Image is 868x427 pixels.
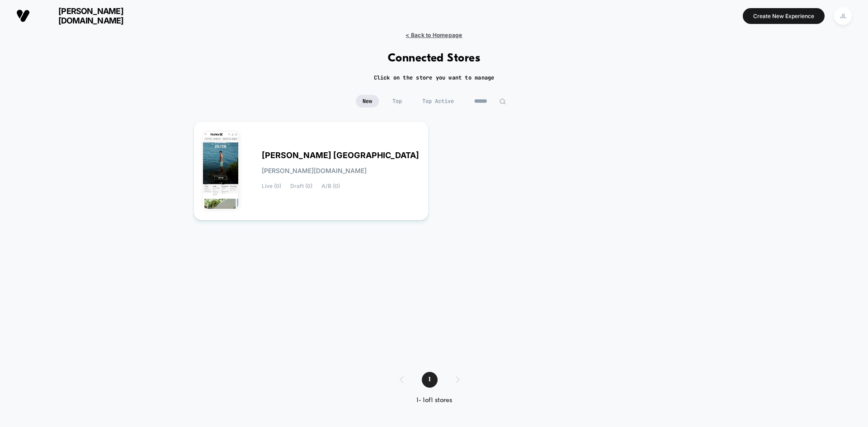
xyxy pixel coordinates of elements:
span: New [356,95,379,108]
button: Create New Experience [743,8,825,24]
span: Top Active [415,95,461,108]
span: 1 [422,372,438,388]
span: Draft (0) [290,183,312,189]
h2: Click on the store you want to manage [374,74,495,81]
img: Visually logo [16,9,30,23]
span: [PERSON_NAME] [GEOGRAPHIC_DATA] [262,152,419,159]
img: edit [499,98,506,105]
img: HURLEY_BRASIL [203,132,239,209]
span: [PERSON_NAME][DOMAIN_NAME] [37,6,145,25]
span: < Back to Homepage [406,32,462,38]
h1: Connected Stores [388,52,481,65]
span: A/B (0) [321,183,340,189]
div: 1 - 1 of 1 stores [391,397,478,404]
span: Top [386,95,409,108]
button: [PERSON_NAME][DOMAIN_NAME] [14,6,148,26]
span: [PERSON_NAME][DOMAIN_NAME] [262,168,367,174]
span: Live (0) [262,183,281,189]
button: JL [831,7,854,25]
div: JL [834,7,852,25]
